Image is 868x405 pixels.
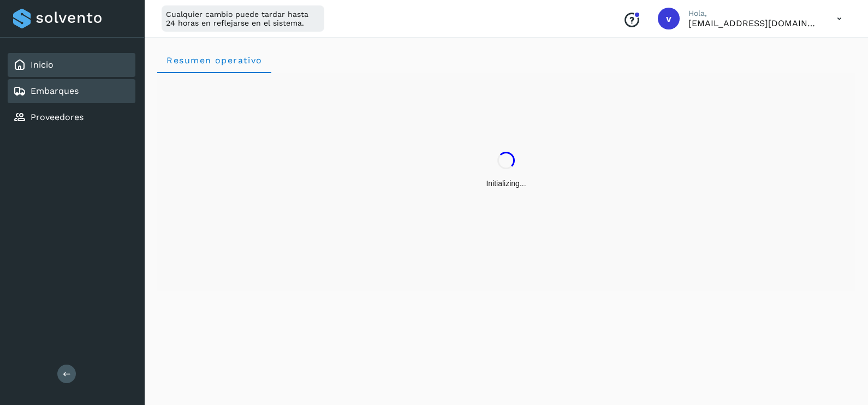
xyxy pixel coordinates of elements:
[31,112,84,122] a: Proveedores
[688,9,819,18] p: Hola,
[162,5,324,32] div: Cualquier cambio puede tardar hasta 24 horas en reflejarse en el sistema.
[31,86,79,96] a: Embarques
[688,18,819,28] p: vaymartinez@niagarawater.com
[166,55,263,65] span: Resumen operativo
[8,53,135,77] div: Inicio
[8,79,135,103] div: Embarques
[8,105,135,129] div: Proveedores
[31,59,53,70] a: Inicio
